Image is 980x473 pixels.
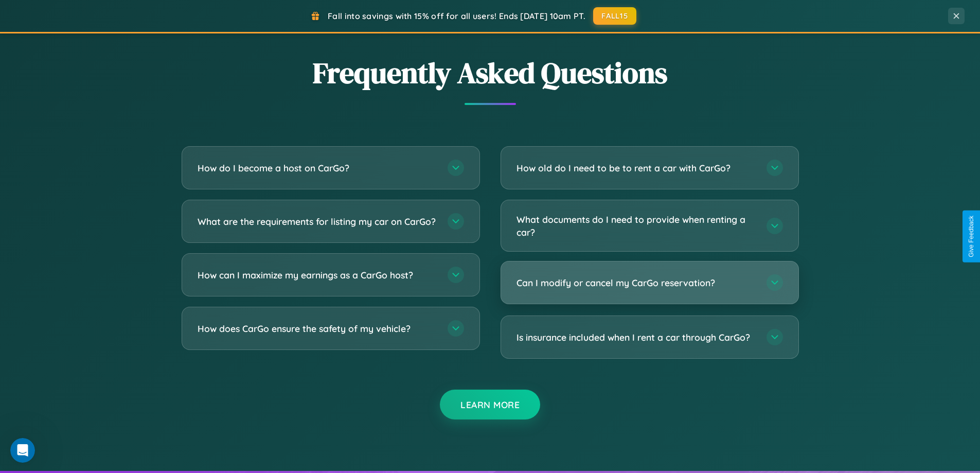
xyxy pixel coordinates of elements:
[10,438,35,463] iframe: Intercom live chat
[440,390,540,419] button: Learn More
[198,162,437,174] h3: How do I become a host on CarGo?
[198,215,437,228] h3: What are the requirements for listing my car on CarGo?
[516,331,756,344] h3: Is insurance included when I rent a car through CarGo?
[516,162,756,174] h3: How old do I need to be to rent a car with CarGo?
[516,213,756,238] h3: What documents do I need to provide when renting a car?
[198,322,437,335] h3: How does CarGo ensure the safety of my vehicle?
[182,53,799,93] h2: Frequently Asked Questions
[593,7,636,25] button: FALL15
[328,11,585,21] span: Fall into savings with 15% off for all users! Ends [DATE] 10am PT.
[516,276,756,289] h3: Can I modify or cancel my CarGo reservation?
[198,269,437,282] h3: How can I maximize my earnings as a CarGo host?
[968,216,975,257] div: Give Feedback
